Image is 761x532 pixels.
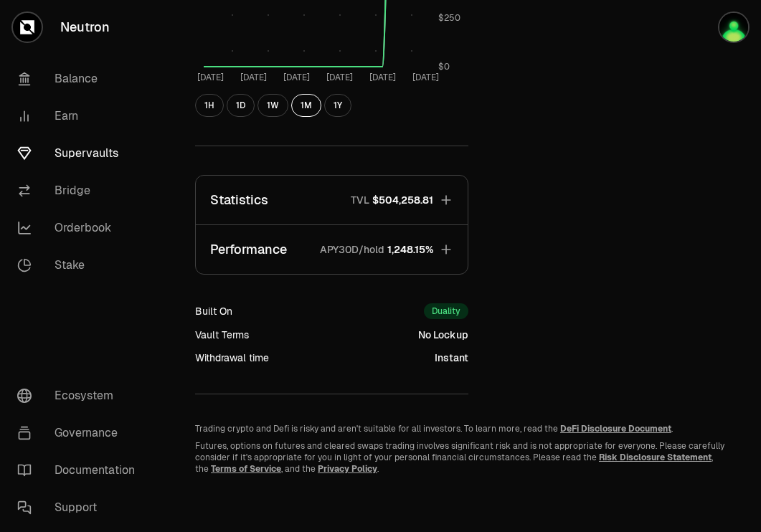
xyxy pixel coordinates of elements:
[6,98,155,135] a: Earn
[6,209,155,247] a: Orderbook
[719,13,748,42] img: Atom Staking
[211,463,281,475] a: Terms of Service
[324,94,351,117] button: 1Y
[560,423,671,434] a: DeFi Disclosure Document
[197,72,224,83] tspan: [DATE]
[195,351,269,365] div: Withdrawal time
[320,242,384,257] p: APY30D/hold
[6,489,155,526] a: Support
[6,60,155,98] a: Balance
[318,463,377,475] a: Privacy Policy
[210,239,287,260] p: Performance
[257,94,288,117] button: 1W
[6,377,155,414] a: Ecosystem
[326,72,353,83] tspan: [DATE]
[283,72,310,83] tspan: [DATE]
[351,193,369,207] p: TVL
[195,94,224,117] button: 1H
[438,61,450,72] tspan: $0
[195,423,727,434] p: Trading crypto and Defi is risky and aren't suitable for all investors. To learn more, read the .
[240,72,267,83] tspan: [DATE]
[599,452,712,463] a: Risk Disclosure Statement
[418,328,468,342] div: No Lockup
[369,72,396,83] tspan: [DATE]
[387,242,433,257] span: 1,248.15%
[227,94,255,117] button: 1D
[196,225,468,274] button: PerformanceAPY30D/hold1,248.15%
[196,176,468,224] button: StatisticsTVL$504,258.81
[195,304,232,318] div: Built On
[210,190,268,210] p: Statistics
[6,452,155,489] a: Documentation
[195,440,727,475] p: Futures, options on futures and cleared swaps trading involves significant risk and is not approp...
[412,72,439,83] tspan: [DATE]
[195,328,249,342] div: Vault Terms
[291,94,321,117] button: 1M
[372,193,433,207] span: $504,258.81
[6,414,155,452] a: Governance
[6,172,155,209] a: Bridge
[438,12,460,24] tspan: $250
[6,247,155,284] a: Stake
[424,303,468,319] div: Duality
[6,135,155,172] a: Supervaults
[435,351,468,365] div: Instant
